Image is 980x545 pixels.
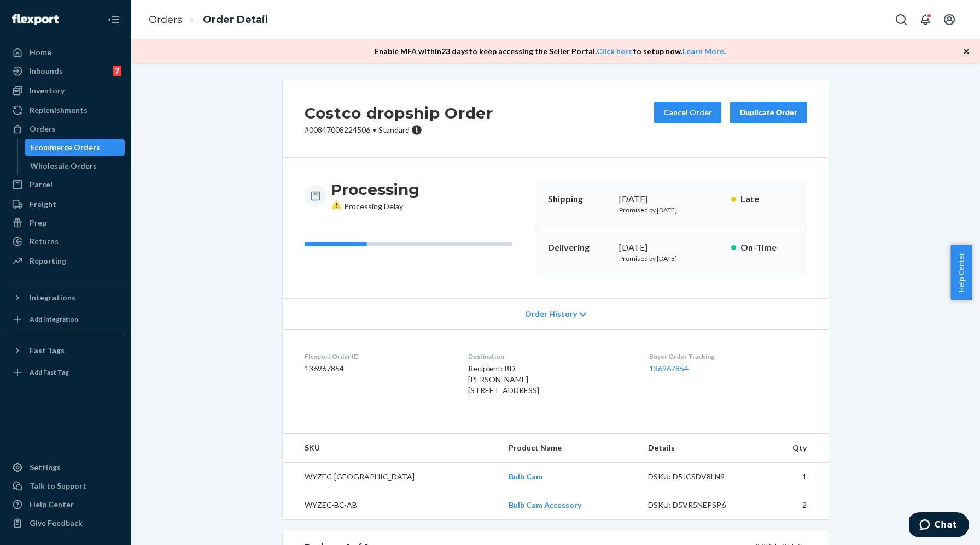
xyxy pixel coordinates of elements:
a: Orders [149,14,182,26]
button: Close Navigation [103,9,125,31]
td: WYZEC-[GEOGRAPHIC_DATA] [283,463,500,491]
p: Delivering [548,241,610,254]
td: 1 [759,463,829,491]
div: Give Feedback [30,518,83,529]
p: Shipping [548,193,610,205]
div: Freight [30,199,56,210]
a: Learn More [682,46,724,56]
span: Recipient: BD [PERSON_NAME] [STREET_ADDRESS] [468,364,539,395]
div: DSKU: D5VR5NEPSP6 [648,500,751,511]
a: Home [7,44,125,61]
div: 7 [113,66,121,76]
div: Inbounds [30,66,63,76]
button: Open notifications [914,9,936,31]
a: Settings [7,459,125,476]
a: Add Fast Tag [7,364,125,381]
div: Reporting [30,256,66,266]
a: Bulb Cam Accessory [509,500,581,510]
button: Cancel Order [654,102,721,123]
th: Details [639,434,760,463]
dt: Destination [468,352,631,361]
p: On-Time [740,241,794,254]
a: 136967854 [649,364,689,373]
p: Late [740,193,794,205]
a: Reporting [7,252,125,270]
a: Bulb Cam [509,472,542,481]
button: Open account menu [938,9,960,31]
p: # 00847008224506 [305,125,493,135]
div: Talk to Support [30,481,86,491]
a: Prep [7,214,125,232]
th: Qty [759,434,829,463]
dd: 136967854 [305,363,451,374]
div: Help Center [30,499,74,510]
div: Duplicate Order [739,107,797,118]
a: Inventory [7,82,125,99]
a: Order Detail [203,14,268,26]
th: SKU [283,434,500,463]
div: Prep [30,217,46,228]
span: Standard [378,125,410,134]
div: [DATE] [619,241,722,254]
a: Orders [7,120,125,138]
ol: breadcrumbs [140,4,277,36]
a: Add Integration [7,311,125,328]
button: Open Search Box [890,9,912,31]
button: Talk to Support [7,477,125,495]
a: Ecommerce Orders [25,139,125,156]
div: [DATE] [619,193,722,205]
td: WYZEC-BC-AB [283,491,500,519]
button: Help Center [950,245,972,300]
div: Orders [30,123,56,134]
div: Wholesale Orders [30,161,97,171]
div: DSKU: D5JCSDV8LN9 [648,471,751,482]
h2: Costco dropship Order [305,102,493,125]
p: Promised by [DATE] [619,254,722,263]
div: Inventory [30,85,65,96]
button: Fast Tags [7,342,125,359]
span: Order History [525,309,577,319]
a: Freight [7,196,125,213]
td: 2 [759,491,829,519]
div: Integrations [30,292,75,303]
button: Duplicate Order [730,102,807,123]
button: Give Feedback [7,514,125,532]
span: • [372,125,376,134]
div: Ecommerce Orders [30,142,100,153]
a: Wholesale Orders [25,157,125,175]
div: Home [30,47,51,58]
div: Settings [30,462,61,473]
a: Returns [7,233,125,250]
a: Parcel [7,176,125,193]
div: Fast Tags [30,345,65,356]
a: Help Center [7,496,125,513]
a: Inbounds7 [7,62,125,80]
img: Flexport logo [12,14,59,25]
button: Integrations [7,289,125,306]
dt: Flexport Order ID [305,352,451,361]
th: Product Name [500,434,639,463]
div: Replenishments [30,105,87,116]
dt: Buyer Order Tracking [649,352,807,361]
p: Promised by [DATE] [619,205,722,215]
a: Replenishments [7,102,125,119]
div: Add Integration [30,315,78,324]
div: Parcel [30,179,52,190]
a: Click here [597,46,633,56]
div: Add Fast Tag [30,368,69,377]
span: Processing Delay [331,202,403,211]
h3: Processing [331,180,419,199]
div: Returns [30,236,59,247]
p: Enable MFA within 23 days to keep accessing the Seller Portal. to setup now. . [375,46,726,57]
iframe: Opens a widget where you can chat to one of our agents [909,512,969,540]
